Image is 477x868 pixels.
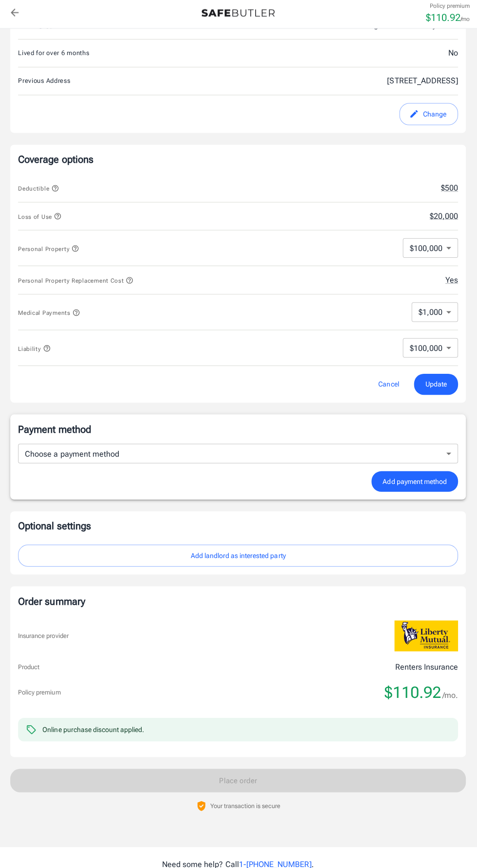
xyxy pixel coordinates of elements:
[440,185,458,197] button: $500
[19,213,63,225] button: Loss of Use
[202,13,275,20] img: Back to quotes
[19,52,372,61] p: Lived for over 6 months
[425,380,446,392] span: Update
[19,345,52,356] button: Liability
[429,5,469,14] p: Policy premium
[19,248,80,255] span: Personal Property
[19,188,60,195] span: Deductible
[411,305,458,324] div: $1,000
[442,689,458,703] span: /mo.
[372,78,458,90] div: [STREET_ADDRESS]
[19,424,458,438] p: Payment method
[19,688,62,698] p: Policy premium
[385,683,440,703] span: $110.92
[19,216,63,223] span: Loss of Use
[19,521,458,534] p: Optional settings
[19,280,134,287] span: Personal Property Replacement Cost
[19,312,81,319] span: Medical Payments
[19,663,41,673] p: Product
[19,309,81,321] button: Medical Payments
[371,473,458,494] button: Add payment method
[19,632,70,642] p: Insurance provider
[445,277,458,289] button: Yes
[19,155,458,169] p: Coverage options
[19,347,52,354] span: Liability
[399,106,458,128] button: edit
[429,213,458,225] button: $20,000
[403,241,458,260] div: $100,000
[19,277,134,289] button: Personal Property Replacement Cost
[19,79,372,89] p: Previous Address
[383,477,446,489] span: Add payment method
[19,595,458,610] div: Order summary
[372,51,458,62] div: No
[44,725,145,735] div: Online purchase discount applied.
[6,6,26,26] a: back to quotes
[19,245,80,257] button: Personal Property
[460,18,469,27] p: /mo
[367,376,410,397] button: Cancel
[19,546,458,568] button: Add landlord as interested party
[403,340,458,360] div: $100,000
[211,801,281,810] p: Your transaction is secure
[425,15,460,27] span: $ 110.92
[394,621,458,652] img: Liberty Mutual
[19,185,60,197] button: Deductible
[395,662,458,674] p: Renters Insurance
[414,376,458,397] button: Update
